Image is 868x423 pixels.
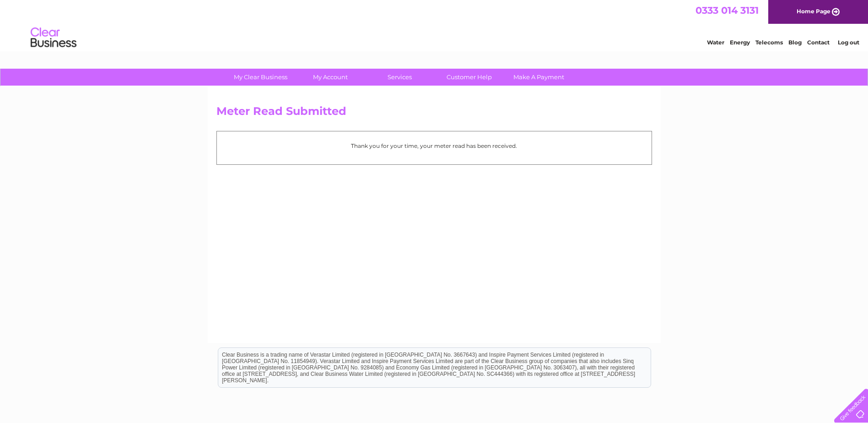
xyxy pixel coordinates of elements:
[292,69,368,86] a: My Account
[218,5,651,44] div: Clear Business is a trading name of Verastar Limited (registered in [GEOGRAPHIC_DATA] No. 3667643...
[695,5,759,16] a: 0333 014 3131
[221,141,647,150] p: Thank you for your time, your meter read has been received.
[223,69,298,86] a: My Clear Business
[807,39,830,46] a: Contact
[838,39,859,46] a: Log out
[30,24,77,52] img: logo.png
[788,39,802,46] a: Blog
[755,39,783,46] a: Telecoms
[431,69,507,86] a: Customer Help
[362,69,437,86] a: Services
[707,39,724,46] a: Water
[501,69,577,86] a: Make A Payment
[216,105,652,122] h2: Meter Read Submitted
[730,39,750,46] a: Energy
